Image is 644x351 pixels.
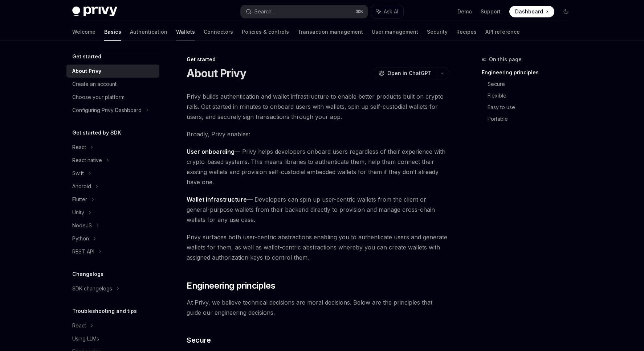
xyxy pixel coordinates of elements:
h1: About Privy [187,67,246,80]
span: Engineering principles [187,280,275,292]
div: Using LLMs [72,334,99,343]
div: Android [72,182,91,191]
div: React native [72,156,102,165]
a: User management [372,23,418,41]
div: Create an account [72,80,117,88]
div: Search... [254,7,275,16]
h5: Get started by SDK [72,128,121,137]
div: About Privy [72,67,101,75]
a: Portable [488,113,578,125]
span: Broadly, Privy enables: [187,129,448,139]
a: Recipes [456,23,477,41]
a: API reference [485,23,520,41]
span: Open in ChatGPT [387,70,432,77]
span: On this page [489,55,522,64]
button: Toggle dark mode [560,6,572,17]
a: Authentication [130,23,167,41]
a: About Privy [66,65,159,78]
div: Choose your platform [72,93,125,102]
a: Policies & controls [242,23,289,41]
span: — Developers can spin up user-centric wallets from the client or general-purpose wallets from the... [187,194,448,225]
button: Ask AI [371,5,403,18]
div: NodeJS [72,221,92,230]
a: Using LLMs [66,332,159,345]
span: Privy builds authentication and wallet infrastructure to enable better products built on crypto r... [187,91,448,122]
a: Flexible [488,90,578,102]
a: Basics [104,23,121,41]
span: Dashboard [515,8,543,15]
button: Open in ChatGPT [374,67,436,79]
strong: User onboarding [187,148,235,155]
span: ⌘ K [356,9,363,15]
a: Engineering principles [482,67,578,78]
div: REST API [72,247,94,256]
div: Unity [72,208,84,217]
span: Privy surfaces both user-centric abstractions enabling you to authenticate users and generate wal... [187,232,448,263]
a: Choose your platform [66,91,159,104]
div: Flutter [72,195,87,204]
div: Python [72,234,89,243]
h5: Get started [72,52,101,61]
a: Easy to use [488,102,578,113]
a: Create an account [66,78,159,91]
a: Connectors [204,23,233,41]
div: React [72,143,86,152]
a: Support [481,8,501,15]
div: SDK changelogs [72,284,112,293]
a: Transaction management [298,23,363,41]
span: — Privy helps developers onboard users regardless of their experience with crypto-based systems. ... [187,146,448,187]
a: Demo [457,8,472,15]
div: Swift [72,169,84,178]
strong: Wallet infrastructure [187,196,247,203]
h5: Changelogs [72,270,103,278]
a: Dashboard [509,6,554,17]
div: React [72,321,86,330]
img: dark logo [72,7,117,17]
span: At Privy, we believe technical decisions are moral decisions. Below are the principles that guide... [187,297,448,318]
h5: Troubleshooting and tips [72,307,137,315]
span: Secure [187,335,211,345]
a: Security [427,23,448,41]
div: Get started [187,56,448,63]
a: Secure [488,78,578,90]
a: Wallets [176,23,195,41]
button: Search...⌘K [241,5,368,18]
div: Configuring Privy Dashboard [72,106,142,115]
span: Ask AI [384,8,398,15]
a: Welcome [72,23,95,41]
